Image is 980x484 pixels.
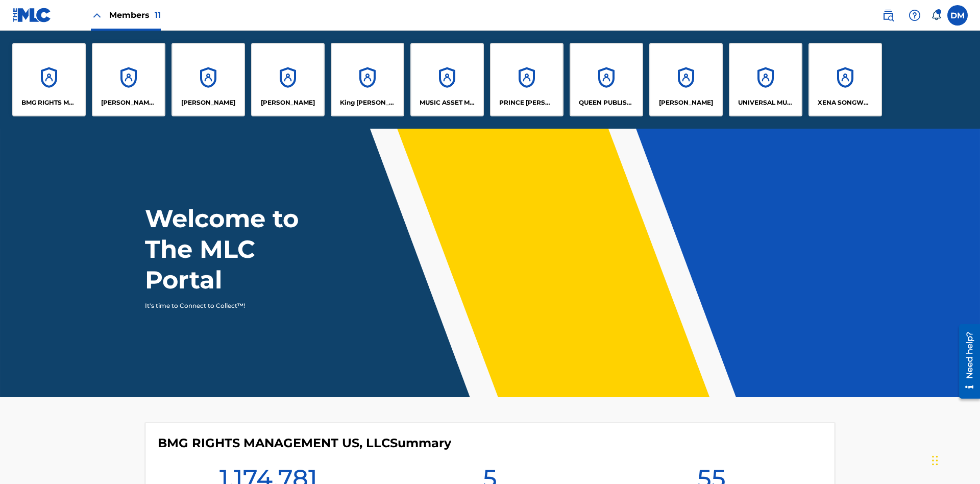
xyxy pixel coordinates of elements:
img: search [882,9,894,21]
a: AccountsXENA SONGWRITER [808,43,882,116]
a: AccountsPRINCE [PERSON_NAME] [490,43,563,116]
div: Drag [932,445,938,476]
a: AccountsUNIVERSAL MUSIC PUB GROUP [729,43,802,116]
p: It's time to Connect to Collect™! [145,301,322,310]
h4: BMG RIGHTS MANAGEMENT US, LLC [158,435,451,451]
img: help [909,9,921,21]
p: EYAMA MCSINGER [261,98,315,107]
a: Accounts[PERSON_NAME] [171,43,245,116]
a: Accounts[PERSON_NAME] [649,43,723,116]
p: PRINCE MCTESTERSON [499,98,555,107]
p: UNIVERSAL MUSIC PUB GROUP [738,98,794,107]
a: AccountsQUEEN PUBLISHA [570,43,643,116]
iframe: Resource Center [951,320,980,404]
span: Members [109,9,161,21]
img: Close [91,9,103,21]
span: 11 [155,10,161,20]
a: Accounts[PERSON_NAME] [251,43,325,116]
p: King McTesterson [340,98,396,107]
a: Public Search [878,5,898,26]
p: MUSIC ASSET MANAGEMENT (MAM) [420,98,475,107]
a: AccountsKing [PERSON_NAME] [331,43,404,116]
h1: Welcome to The MLC Portal [145,203,336,295]
p: BMG RIGHTS MANAGEMENT US, LLC [21,98,77,107]
img: MLC Logo [12,8,52,22]
div: Help [904,5,925,26]
div: User Menu [947,5,968,26]
p: RONALD MCTESTERSON [659,98,713,107]
p: QUEEN PUBLISHA [579,98,634,107]
div: Notifications [931,10,941,20]
iframe: Chat Widget [929,435,980,484]
p: CLEO SONGWRITER [101,98,157,107]
p: XENA SONGWRITER [818,98,873,107]
a: Accounts[PERSON_NAME] SONGWRITER [92,43,165,116]
p: ELVIS COSTELLO [181,98,235,107]
a: AccountsBMG RIGHTS MANAGEMENT US, LLC [12,43,86,116]
a: AccountsMUSIC ASSET MANAGEMENT (MAM) [410,43,484,116]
